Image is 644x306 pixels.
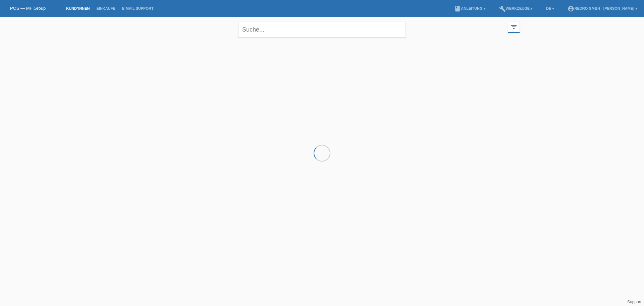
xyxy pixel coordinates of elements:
a: Einkäufe [93,6,118,10]
i: account_circle [568,5,574,12]
a: POS — MF Group [10,6,46,11]
a: account_circleRedro GmbH - [PERSON_NAME] ▾ [564,6,641,10]
a: buildWerkzeuge ▾ [496,6,536,10]
a: E-Mail Support [119,6,157,10]
i: filter_list [510,23,518,31]
input: Suche... [238,22,406,38]
a: bookAnleitung ▾ [451,6,489,10]
i: build [499,5,506,12]
a: Support [627,300,641,304]
a: Kund*innen [63,6,93,10]
i: book [454,5,461,12]
a: DE ▾ [543,6,557,10]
